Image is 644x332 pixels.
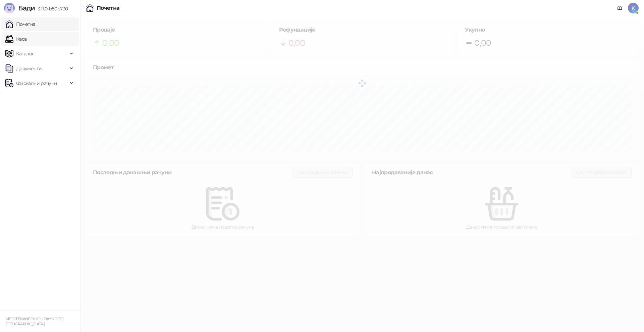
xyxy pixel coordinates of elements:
[5,32,26,46] a: Каса
[16,62,42,75] span: Документи
[16,47,34,60] span: Каталог
[5,17,36,31] a: Почетна
[16,77,57,90] span: Фискални рачуни
[614,3,625,13] a: Документација
[18,4,35,12] span: Бади
[35,6,68,12] span: 3.11.0-b80b730
[4,3,15,13] img: Logo
[97,5,120,11] div: Почетна
[628,3,639,13] span: K
[5,317,64,326] small: MEDITERANEO HOLIDAYS DOO [GEOGRAPHIC_DATA]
